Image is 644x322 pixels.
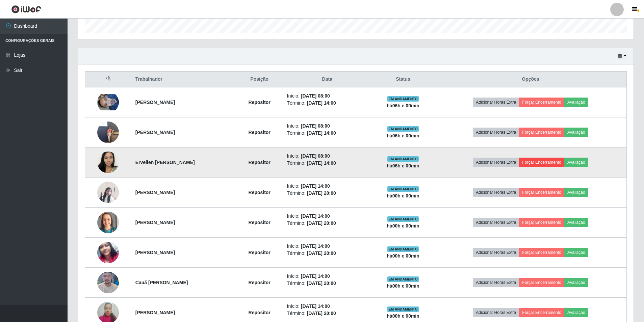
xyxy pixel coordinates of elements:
th: Opções [435,72,626,87]
span: EM ANDAMENTO [387,186,419,192]
button: Avaliação [564,308,588,317]
button: Adicionar Horas Extra [473,278,519,287]
strong: [PERSON_NAME] [135,100,175,105]
time: [DATE] 08:00 [301,93,330,99]
strong: há 00 h e 00 min [387,223,419,229]
span: EM ANDAMENTO [387,306,419,312]
time: [DATE] 20:00 [307,190,336,196]
li: Término: [287,100,368,107]
time: [DATE] 20:00 [307,311,336,316]
strong: há 06 h e 00 min [387,163,419,168]
button: Forçar Encerramento [519,218,564,227]
button: Avaliação [564,248,588,257]
strong: Repositor [249,310,271,315]
li: Término: [287,130,368,137]
th: Data [283,72,372,87]
li: Início: [287,183,368,190]
strong: Ervellen [PERSON_NAME] [135,160,195,165]
button: Adicionar Horas Extra [473,218,519,227]
img: 1755724312093.jpeg [97,238,119,267]
strong: há 00 h e 00 min [387,253,419,259]
button: Avaliação [564,278,588,287]
strong: [PERSON_NAME] [135,250,175,255]
strong: [PERSON_NAME] [135,190,175,195]
strong: há 00 h e 00 min [387,193,419,198]
strong: Repositor [249,160,271,165]
button: Adicionar Horas Extra [473,188,519,197]
span: EM ANDAMENTO [387,276,419,282]
th: Trabalhador [131,72,236,87]
button: Avaliação [564,158,588,167]
strong: há 06 h e 00 min [387,133,419,138]
button: Forçar Encerramento [519,248,564,257]
button: Adicionar Horas Extra [473,128,519,137]
th: Status [371,72,435,87]
span: EM ANDAMENTO [387,96,419,102]
img: CoreUI Logo [11,5,41,14]
li: Início: [287,123,368,130]
time: [DATE] 14:00 [301,303,330,309]
time: [DATE] 14:00 [301,243,330,249]
img: 1756392573603.jpeg [97,113,119,152]
button: Adicionar Horas Extra [473,248,519,257]
li: Término: [287,220,368,227]
button: Avaliação [564,188,588,197]
time: [DATE] 14:00 [307,130,336,136]
img: 1757527651666.jpeg [97,259,119,306]
strong: [PERSON_NAME] [135,310,175,315]
li: Início: [287,273,368,280]
strong: Repositor [249,250,271,255]
strong: Repositor [249,130,271,135]
strong: há 00 h e 00 min [387,283,419,289]
li: Término: [287,160,368,167]
img: 1751480704015.jpeg [97,182,119,203]
button: Forçar Encerramento [519,98,564,107]
button: Forçar Encerramento [519,158,564,167]
button: Adicionar Horas Extra [473,158,519,167]
time: [DATE] 14:00 [307,160,336,166]
time: [DATE] 14:00 [301,273,330,279]
li: Início: [287,213,368,220]
time: [DATE] 20:00 [307,250,336,256]
button: Forçar Encerramento [519,278,564,287]
li: Início: [287,92,368,100]
strong: há 00 h e 00 min [387,313,419,319]
button: Avaliação [564,98,588,107]
th: Posição [236,72,283,87]
button: Adicionar Horas Extra [473,98,519,107]
strong: Cauã [PERSON_NAME] [135,280,188,285]
time: [DATE] 08:00 [301,153,330,159]
img: 1753294616026.jpeg [97,94,119,110]
button: Forçar Encerramento [519,308,564,317]
strong: Repositor [249,220,271,225]
strong: Repositor [249,190,271,195]
img: 1755715203050.jpeg [97,203,119,242]
button: Avaliação [564,218,588,227]
strong: Repositor [249,100,271,105]
span: EM ANDAMENTO [387,156,419,162]
strong: [PERSON_NAME] [135,220,175,225]
strong: [PERSON_NAME] [135,130,175,135]
time: [DATE] 20:00 [307,220,336,226]
strong: Repositor [249,280,271,285]
li: Término: [287,310,368,317]
img: 1758336496085.jpeg [97,148,119,177]
button: Forçar Encerramento [519,188,564,197]
time: [DATE] 14:00 [301,183,330,189]
button: Forçar Encerramento [519,128,564,137]
li: Início: [287,153,368,160]
time: [DATE] 20:00 [307,280,336,286]
time: [DATE] 08:00 [301,123,330,129]
strong: há 06 h e 00 min [387,103,419,108]
li: Término: [287,280,368,287]
span: EM ANDAMENTO [387,246,419,252]
time: [DATE] 14:00 [307,100,336,106]
li: Término: [287,250,368,257]
span: EM ANDAMENTO [387,216,419,222]
li: Término: [287,190,368,197]
span: EM ANDAMENTO [387,126,419,132]
button: Avaliação [564,128,588,137]
button: Adicionar Horas Extra [473,308,519,317]
li: Início: [287,243,368,250]
time: [DATE] 14:00 [301,213,330,219]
